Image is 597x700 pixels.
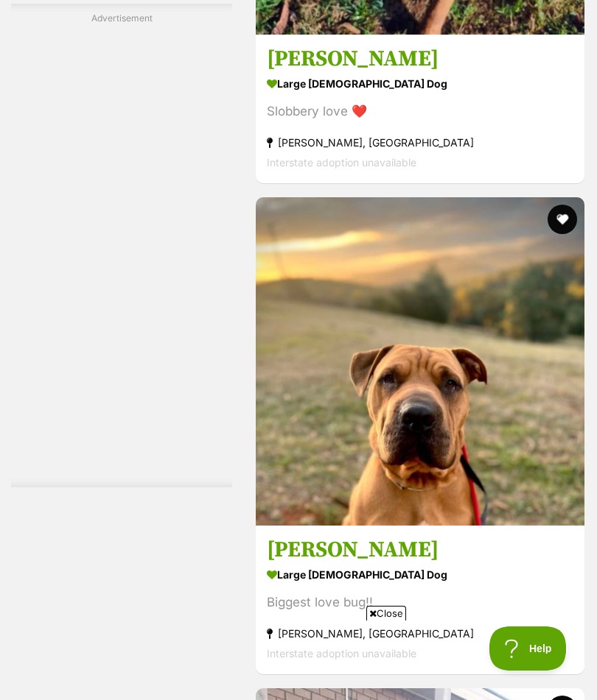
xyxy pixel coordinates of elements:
[267,102,573,121] div: Slobbery love ❤️
[366,606,406,621] span: Close
[267,45,573,73] h3: [PERSON_NAME]
[267,156,416,169] span: Interstate adoption unavailable
[267,536,573,564] h3: [PERSON_NAME]
[11,4,232,487] div: Advertisement
[267,73,573,94] strong: large [DEMOGRAPHIC_DATA] Dog
[267,564,573,585] strong: large [DEMOGRAPHIC_DATA] Dog
[267,593,573,612] div: Biggest love bug!!
[256,197,584,526] img: Gary - Mastiff x Mixed breed Dog
[548,205,577,234] button: favourite
[256,34,584,183] a: [PERSON_NAME] large [DEMOGRAPHIC_DATA] Dog Slobbery love ❤️ [PERSON_NAME], [GEOGRAPHIC_DATA] Inte...
[256,525,584,674] a: [PERSON_NAME] large [DEMOGRAPHIC_DATA] Dog Biggest love bug!! [PERSON_NAME], [GEOGRAPHIC_DATA] In...
[30,626,567,693] iframe: Advertisement
[63,31,181,473] iframe: Advertisement
[267,132,573,152] strong: [PERSON_NAME], [GEOGRAPHIC_DATA]
[489,626,568,671] iframe: Help Scout Beacon - Open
